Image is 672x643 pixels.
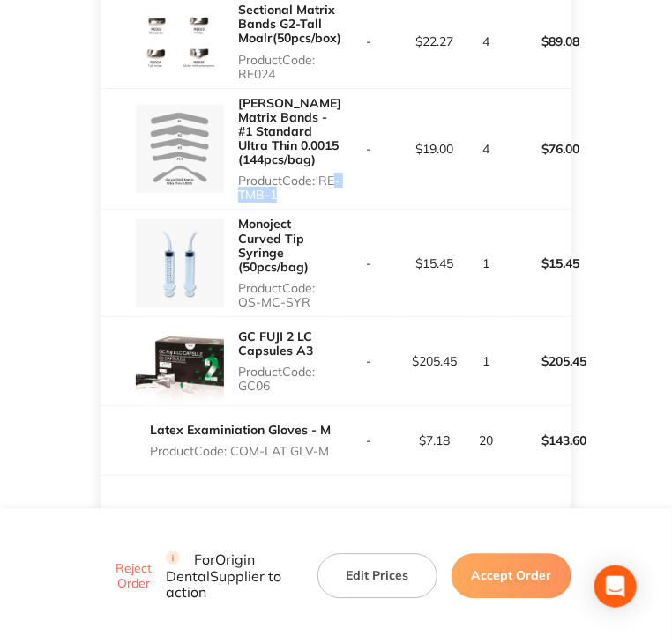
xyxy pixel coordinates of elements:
button: Edit Prices [317,554,437,598]
a: Monoject Curved Tip Syringe (50pcs/bag) [238,216,309,274]
p: 20 [468,433,504,447]
a: [PERSON_NAME] Matrix Bands - #1 Standard Ultra Thin 0.0015 (144pcs/bag) [238,95,341,167]
a: GC FUJI 2 LC Capsules A3 [238,329,313,358]
p: $22.27 [403,34,467,48]
button: Accept Order [452,554,571,598]
p: - [337,256,401,270]
p: - [337,142,401,156]
p: Product Code: GC06 [238,365,336,393]
p: $15.45 [506,242,577,285]
p: - [337,433,401,447]
p: $76.00 [506,128,577,170]
p: - [337,34,401,48]
img: MjJnaTVpag [136,317,224,405]
a: Sectional Matrix Bands G2-Tall Moalr(50pcs/box) [238,2,341,46]
p: $143.60 [506,419,577,462]
img: NmE0Z25jbg [136,105,224,193]
p: For Origin Dental Supplier to action [166,551,296,601]
p: - [337,354,401,368]
p: Product Code: RE-TMB-1 [238,174,341,202]
p: $205.45 [403,354,467,368]
p: Product Code: RE024 [238,53,341,81]
button: Reject Order [101,561,166,591]
p: $15.45 [403,256,467,270]
a: Latex Examiniation Gloves - M [150,422,331,438]
p: Product Code: COM-LAT GLV-M [150,444,331,458]
p: $19.00 [403,142,467,156]
p: $7.18 [403,433,467,447]
p: 4 [468,142,504,156]
p: 1 [468,256,504,270]
div: Open Intercom Messenger [594,565,637,608]
p: 4 [468,34,504,48]
img: NjRtaGhuaw [136,219,224,307]
p: Product Code: OS-MC-SYR [238,281,336,309]
td: Message: - [101,476,336,528]
p: $89.08 [506,20,577,63]
p: $205.45 [506,340,577,382]
p: 1 [468,354,504,368]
